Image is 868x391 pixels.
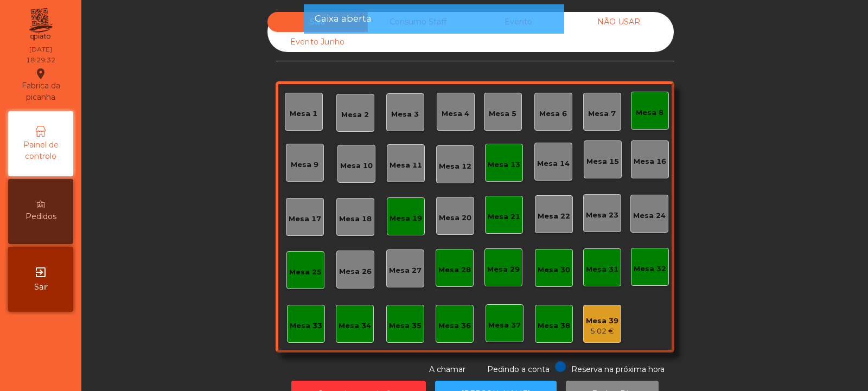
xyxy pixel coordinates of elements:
div: Mesa 16 [634,156,666,167]
div: Mesa 20 [439,213,471,223]
div: Mesa 19 [390,213,422,224]
div: Mesa 37 [488,320,521,331]
div: Mesa 28 [438,265,471,275]
div: Mesa 7 [588,108,616,119]
div: Mesa 3 [391,109,419,120]
div: Evento Junho [267,32,368,52]
div: Mesa 17 [289,214,321,225]
span: A chamar [429,364,465,374]
div: Mesa 21 [488,211,520,222]
div: Mesa 26 [339,266,372,277]
span: Painel de controlo [11,139,71,162]
div: Mesa 9 [291,159,318,170]
div: Mesa 25 [289,267,322,278]
div: Fabrica da picanha [9,67,73,103]
div: Mesa 30 [538,265,570,275]
div: Mesa 4 [442,108,469,119]
i: exit_to_app [34,266,47,279]
div: Mesa 22 [538,211,570,222]
i: location_on [34,67,47,80]
span: Pedindo a conta [487,364,550,374]
span: Reserva na próxima hora [571,364,665,374]
div: Mesa 33 [290,321,322,331]
div: Mesa 13 [488,159,520,170]
div: Mesa 5 [489,108,516,119]
div: Mesa 6 [539,108,567,119]
div: Mesa 38 [538,321,570,331]
div: Mesa 31 [586,264,618,275]
div: Mesa 24 [633,210,666,221]
div: Mesa 12 [439,161,471,172]
div: [DATE] [29,44,52,54]
div: Sala [267,12,368,32]
span: Sair [34,281,48,293]
div: Mesa 10 [340,161,373,171]
div: Mesa 27 [389,265,422,276]
div: Mesa 11 [390,160,422,171]
div: Mesa 15 [586,156,619,167]
div: Mesa 36 [438,321,471,331]
span: Pedidos [25,211,56,222]
div: 5.02 € [586,326,618,337]
div: Mesa 8 [636,107,663,118]
div: Mesa 29 [487,264,520,275]
img: qpiato [27,5,54,43]
div: Mesa 18 [339,214,372,225]
div: 18:29:32 [26,55,55,65]
div: Mesa 23 [586,210,618,221]
div: Mesa 14 [537,158,570,169]
div: Mesa 1 [290,108,317,119]
div: Mesa 39 [586,316,618,326]
div: Mesa 34 [339,321,371,331]
span: Caixa aberta [315,12,372,25]
div: Mesa 32 [634,264,666,274]
div: Mesa 2 [341,110,369,120]
div: NÃO USAR [569,12,669,32]
div: Mesa 35 [389,321,422,331]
